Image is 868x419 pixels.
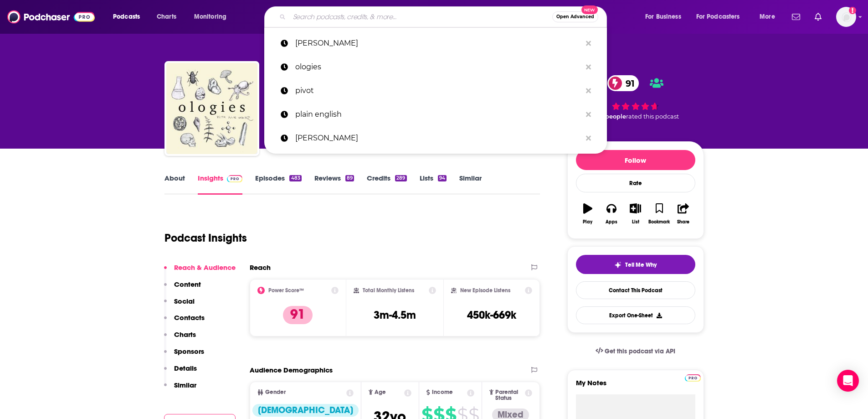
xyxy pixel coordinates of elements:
[295,55,581,79] p: ologies
[264,55,607,79] a: ologies
[255,174,301,195] a: Episodes483
[552,11,598,22] button: Open AdvancedNew
[438,175,447,181] div: 94
[576,255,695,274] button: tell me why sparkleTell Me Why
[576,197,600,230] button: Play
[632,219,639,225] div: List
[283,306,313,324] p: 91
[174,297,195,305] p: Social
[363,287,414,294] h2: Total Monthly Listens
[164,174,185,195] a: About
[690,10,753,24] button: open menu
[576,281,695,299] a: Contact This Podcast
[164,297,195,314] button: Social
[250,263,271,272] h2: Reach
[607,75,639,91] a: 91
[7,8,95,26] img: Podchaser - Follow, Share and Rate Podcasts
[264,103,607,126] a: plain english
[625,261,657,269] span: Tell Me Why
[836,7,856,27] button: Show profile menu
[811,9,825,25] a: Show notifications dropdown
[459,174,482,195] a: Similar
[164,313,205,330] button: Contacts
[252,404,359,417] div: [DEMOGRAPHIC_DATA]
[164,263,236,280] button: Reach & Audience
[273,6,616,27] div: Search podcasts, credits, & more...
[164,231,247,245] h1: Podcast Insights
[576,150,695,170] button: Follow
[164,347,204,364] button: Sponsors
[374,308,416,322] h3: 3m-4.5m
[593,113,626,120] span: 180 people
[467,308,516,322] h3: 450k-669k
[576,306,695,324] button: Export One-Sheet
[174,330,196,339] p: Charts
[836,7,856,27] span: Logged in as jaymandel
[367,174,406,195] a: Credits289
[583,219,592,225] div: Play
[174,381,196,389] p: Similar
[264,31,607,55] a: [PERSON_NAME]
[671,197,695,230] button: Share
[174,347,204,356] p: Sponsors
[576,378,695,394] label: My Notes
[289,175,301,181] div: 483
[626,113,679,120] span: rated this podcast
[614,261,621,269] img: tell me why sparkle
[227,175,243,182] img: Podchaser Pro
[685,374,701,382] img: Podchaser Pro
[836,7,856,27] img: User Profile
[151,10,182,24] a: Charts
[760,10,775,23] span: More
[556,15,594,19] span: Open Advanced
[265,389,286,395] span: Gender
[606,219,617,225] div: Apps
[567,69,704,126] div: 91 180 peoplerated this podcast
[460,287,510,294] h2: New Episode Listens
[314,174,354,195] a: Reviews89
[345,175,354,181] div: 89
[164,330,196,347] button: Charts
[166,63,257,154] img: Ologies with Alie Ward
[295,103,581,126] p: plain english
[157,10,176,23] span: Charts
[616,75,639,91] span: 91
[264,79,607,103] a: pivot
[420,174,447,195] a: Lists94
[696,10,740,23] span: For Podcasters
[375,389,386,395] span: Age
[264,126,607,150] a: [PERSON_NAME]
[495,389,524,401] span: Parental Status
[295,126,581,150] p: matt belloni
[164,364,197,381] button: Details
[753,10,786,24] button: open menu
[432,389,453,395] span: Income
[295,79,581,103] p: pivot
[164,381,196,398] button: Similar
[623,197,647,230] button: List
[395,175,406,181] div: 289
[268,287,304,294] h2: Power Score™
[849,7,856,14] svg: Add a profile image
[188,10,238,24] button: open menu
[198,174,243,195] a: InsightsPodchaser Pro
[289,10,552,24] input: Search podcasts, credits, & more...
[113,10,140,23] span: Podcasts
[837,370,859,392] div: Open Intercom Messenger
[600,197,623,230] button: Apps
[194,10,226,23] span: Monitoring
[581,5,598,14] span: New
[174,313,205,322] p: Contacts
[174,364,197,372] p: Details
[648,219,670,225] div: Bookmark
[788,9,804,25] a: Show notifications dropdown
[295,31,581,55] p: elise loehnen
[645,10,681,23] span: For Business
[639,10,693,24] button: open menu
[647,197,671,230] button: Bookmark
[164,280,201,297] button: Content
[174,263,236,272] p: Reach & Audience
[107,10,152,24] button: open menu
